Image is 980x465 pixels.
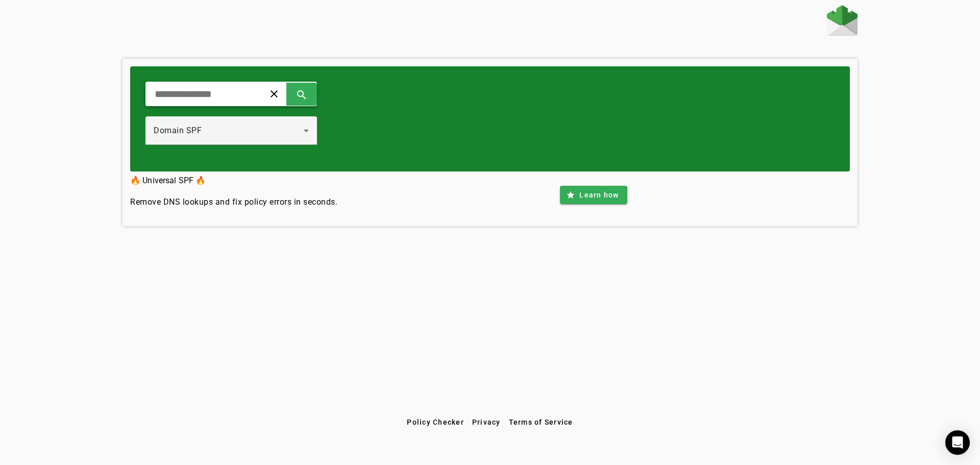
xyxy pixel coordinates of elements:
h3: 🔥 Universal SPF 🔥 [130,174,337,188]
span: Terms of Service [509,418,573,426]
span: Learn how [579,190,619,200]
h4: Remove DNS lookups and fix policy errors in seconds. [130,196,337,208]
button: Policy Checker [403,413,468,431]
span: Domain SPF [154,126,202,135]
button: Terms of Service [505,413,577,431]
button: Privacy [468,413,505,431]
div: Open Intercom Messenger [945,430,970,455]
img: Fraudmarc Logo [827,5,857,36]
button: Learn how [560,186,627,204]
span: Privacy [472,418,501,426]
span: Policy Checker [407,418,464,426]
a: Home [827,5,857,38]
